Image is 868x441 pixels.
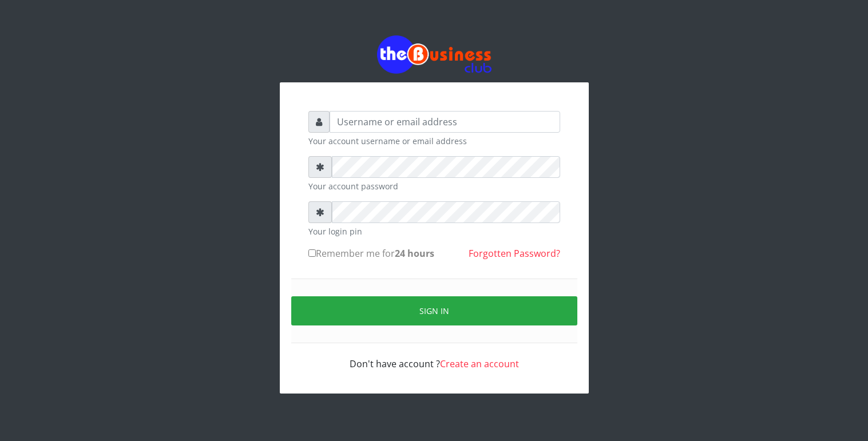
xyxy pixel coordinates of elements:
[308,180,560,192] small: Your account password
[308,247,434,260] label: Remember me for
[308,249,316,257] input: Remember me for24 hours
[469,247,560,260] a: Forgotten Password?
[395,247,434,260] b: 24 hours
[308,135,560,147] small: Your account username or email address
[308,343,560,371] div: Don't have account ?
[308,225,560,237] small: Your login pin
[330,111,560,133] input: Username or email address
[291,296,577,325] button: Sign in
[440,357,519,370] a: Create an account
